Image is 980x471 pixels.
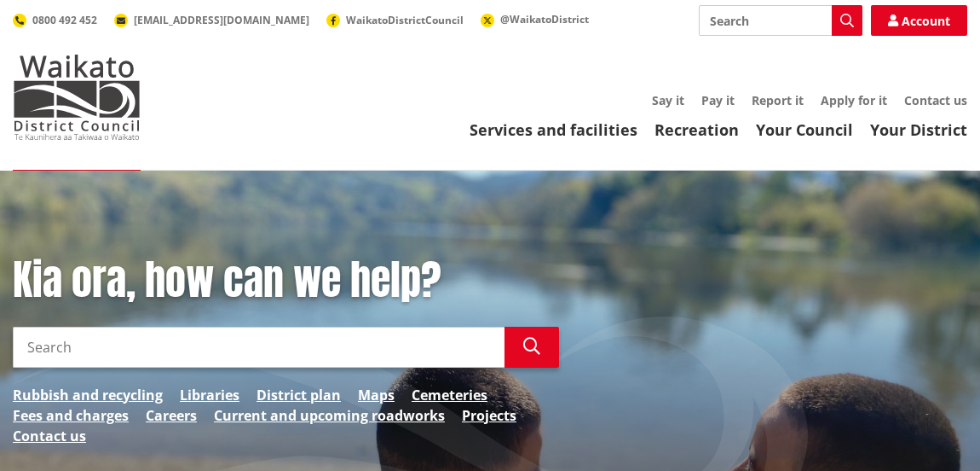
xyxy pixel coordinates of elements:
a: Careers [146,405,197,426]
a: Projects [462,405,516,426]
a: Contact us [904,92,967,108]
a: Services and facilities [470,119,637,140]
input: Search input [13,327,504,368]
a: Apply for it [821,92,887,108]
a: Say it [652,92,684,108]
h1: Kia ora, how can we help? [13,256,559,305]
a: Your Council [756,119,853,140]
span: WaikatoDistrictCouncil [346,13,464,27]
a: Current and upcoming roadworks [214,405,445,426]
a: Cemeteries [412,385,487,405]
a: Contact us [13,426,86,446]
a: Recreation [654,119,739,140]
a: Fees and charges [13,405,129,426]
a: Libraries [180,385,239,405]
a: Maps [358,385,395,405]
a: Account [871,5,967,36]
a: District plan [257,385,341,405]
a: Pay it [701,92,735,108]
a: WaikatoDistrictCouncil [326,13,464,27]
a: @WaikatoDistrict [481,12,589,26]
a: 0800 492 452 [13,13,97,27]
span: @WaikatoDistrict [500,12,589,26]
a: Rubbish and recycling [13,385,163,405]
a: Report it [752,92,804,108]
span: 0800 492 452 [32,13,97,27]
img: Waikato District Council - Te Kaunihera aa Takiwaa o Waikato [13,55,141,140]
a: [EMAIL_ADDRESS][DOMAIN_NAME] [114,13,309,27]
input: Search input [699,5,862,36]
a: Your District [870,119,967,140]
span: [EMAIL_ADDRESS][DOMAIN_NAME] [134,13,309,27]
